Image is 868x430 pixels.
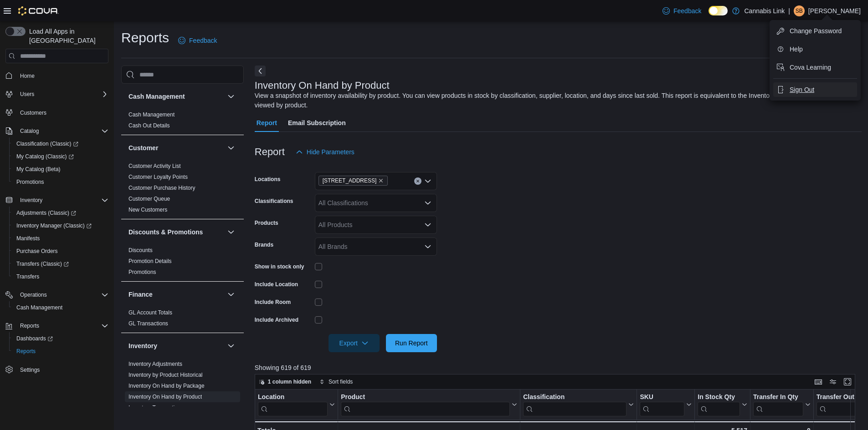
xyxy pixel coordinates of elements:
[128,371,203,379] span: Inventory by Product Historical
[753,393,803,402] div: Transfer In Qty
[128,196,170,202] a: Customer Queue
[258,393,328,402] div: Location
[790,85,814,94] span: Sign Out
[842,376,853,387] button: Enter fullscreen
[640,393,684,402] div: SKU
[20,127,39,135] span: Catalog
[709,6,728,15] input: Dark Mode
[292,143,358,161] button: Hide Parameters
[773,60,857,75] button: Cova Learning
[128,361,182,367] a: Inventory Adjustments
[226,289,236,300] button: Finance
[128,228,224,237] button: Discounts & Promotions
[128,320,168,327] span: GL Transactions
[128,206,167,213] span: New Customers
[329,334,380,352] button: Export
[258,393,335,416] button: Location
[128,247,153,254] span: Discounts
[13,177,48,187] a: Promotions
[773,24,857,38] button: Change Password
[128,184,195,192] span: Customer Purchase History
[790,63,831,72] span: Cova Learning
[2,288,112,301] button: Operations
[790,45,803,54] span: Help
[128,320,168,327] a: GL Transactions
[128,372,203,378] a: Inventory by Product Historical
[226,340,236,351] button: Inventory
[9,150,112,163] a: My Catalog (Classic)
[9,219,112,232] a: Inventory Manager (Classic)
[128,143,224,152] button: Customer
[13,302,108,313] span: Cash Management
[13,151,77,162] a: My Catalog (Classic)
[13,346,108,357] span: Reports
[341,393,517,416] button: Product
[9,163,112,176] button: My Catalog (Beta)
[341,393,510,416] div: Product
[121,29,169,47] h1: Reports
[16,260,69,268] span: Transfers (Classic)
[773,82,857,97] button: Sign Out
[128,341,157,350] h3: Inventory
[523,393,634,416] button: Classification
[13,271,108,282] span: Transfers
[121,307,244,333] div: Finance
[9,176,112,188] button: Promotions
[13,233,108,244] span: Manifests
[2,363,112,376] button: Settings
[16,348,36,355] span: Reports
[13,258,72,269] a: Transfers (Classic)
[673,6,701,15] span: Feedback
[226,227,236,238] button: Discounts & Promotions
[128,207,167,213] a: New Customers
[378,178,384,183] button: Remove 390 Springbank Drive from selection in this group
[16,289,51,300] button: Operations
[640,393,684,416] div: SKU URL
[640,393,692,416] button: SKU
[698,393,740,416] div: In Stock Qty
[773,42,857,56] button: Help
[189,36,217,45] span: Feedback
[13,138,108,149] span: Classification (Classic)
[698,393,740,402] div: In Stock Qty
[128,394,202,400] a: Inventory On Hand by Product
[175,31,221,50] a: Feedback
[424,221,431,228] button: Open list of options
[255,66,266,76] button: Next
[128,247,153,253] a: Discounts
[316,376,356,387] button: Sort fields
[16,126,108,137] span: Catalog
[128,111,175,118] a: Cash Management
[16,89,38,100] button: Users
[16,235,40,242] span: Manifests
[16,248,58,255] span: Purchase Orders
[13,333,108,344] span: Dashboards
[16,209,76,217] span: Adjustments (Classic)
[255,197,293,205] label: Classifications
[128,173,188,181] span: Customer Loyalty Points
[16,222,92,229] span: Inventory Manager (Classic)
[26,27,108,45] span: Load All Apps in [GEOGRAPHIC_DATA]
[268,378,311,385] span: 1 column hidden
[258,393,328,416] div: Location
[16,289,108,300] span: Operations
[255,91,857,110] div: View a snapshot of inventory availability by product. You can view products in stock by classific...
[16,320,43,331] button: Reports
[698,393,747,416] button: In Stock Qty
[523,393,627,416] div: Classification
[16,166,61,173] span: My Catalog (Beta)
[20,91,34,98] span: Users
[16,153,74,160] span: My Catalog (Classic)
[790,26,842,35] span: Change Password
[16,195,108,206] span: Inventory
[226,91,236,102] button: Cash Management
[255,376,315,387] button: 1 column hidden
[20,197,42,204] span: Inventory
[128,405,184,411] a: Inventory Transactions
[323,176,377,185] span: [STREET_ADDRESS]
[16,304,62,311] span: Cash Management
[20,291,47,298] span: Operations
[13,207,108,218] span: Adjustments (Classic)
[5,65,108,400] nav: Complex example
